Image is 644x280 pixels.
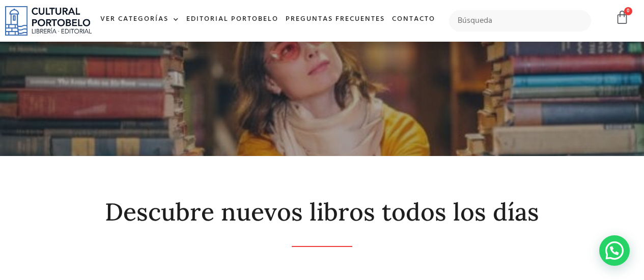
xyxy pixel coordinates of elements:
input: Búsqueda [449,10,591,32]
span: 0 [624,7,632,15]
a: Contacto [388,9,439,30]
a: Editorial Portobelo [183,9,282,30]
a: Ver Categorías [97,9,183,30]
a: 0 [615,10,629,25]
a: Preguntas frecuentes [282,9,388,30]
h2: Descubre nuevos libros todos los días [18,199,626,226]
